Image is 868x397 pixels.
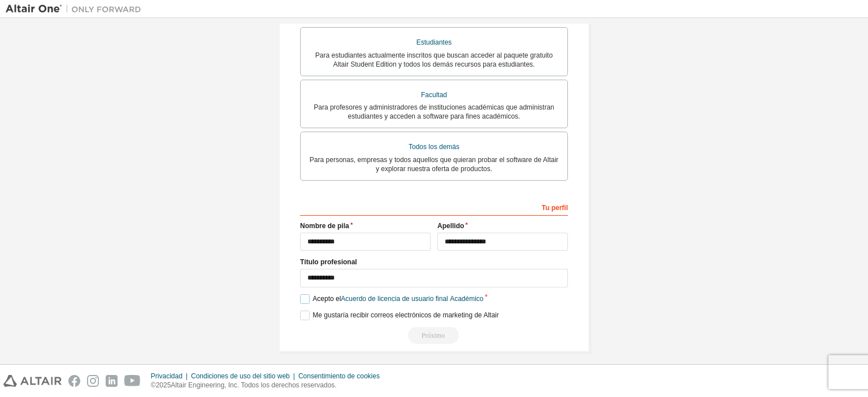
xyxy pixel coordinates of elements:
[171,381,336,389] font: Altair Engineering, Inc. Todos los derechos reservados.
[416,38,452,46] font: Estudiantes
[450,295,483,303] font: Académico
[310,156,558,173] font: Para personas, empresas y todos aquellos que quieran probar el software de Altair y explorar nues...
[106,375,118,387] img: linkedin.svg
[124,375,141,387] img: youtube.svg
[300,327,568,344] div: You need to provide your academic email
[87,375,99,387] img: instagram.svg
[313,295,341,303] font: Acepto el
[315,51,553,68] font: Para estudiantes actualmente inscritos que buscan acceder al paquete gratuito Altair Student Edit...
[300,222,349,230] font: Nombre de pila
[300,258,357,266] font: Título profesional
[3,375,62,387] img: altair_logo.svg
[341,295,448,303] font: Acuerdo de licencia de usuario final
[156,381,171,389] font: 2025
[151,381,156,389] font: ©
[421,91,447,99] font: Facultad
[68,375,80,387] img: facebook.svg
[437,222,464,230] font: Apellido
[298,372,380,380] font: Consentimiento de cookies
[314,103,554,120] font: Para profesores y administradores de instituciones académicas que administran estudiantes y acced...
[151,372,183,380] font: Privacidad
[409,143,459,151] font: Todos los demás
[542,204,568,212] font: Tu perfil
[6,3,147,15] img: Altair Uno
[191,372,290,380] font: Condiciones de uso del sitio web
[313,311,498,319] font: Me gustaría recibir correos electrónicos de marketing de Altair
